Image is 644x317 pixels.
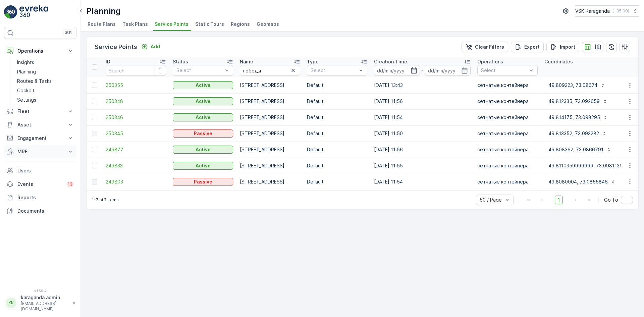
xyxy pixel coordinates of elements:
[4,5,17,19] img: logo
[307,82,367,89] p: Default
[481,67,527,74] p: Select
[575,5,639,17] button: VSK Karaganda(+05:00)
[4,131,76,145] button: Engagement
[14,67,76,76] a: Planning
[196,146,211,153] p: Active
[176,67,223,74] p: Select
[4,191,76,204] a: Reports
[14,95,76,105] a: Settings
[6,298,16,308] div: KK
[4,177,76,191] a: Events13
[544,80,609,91] button: 49.809223, 73.08674
[196,114,211,121] p: Active
[17,68,36,75] p: Planning
[17,78,52,85] p: Routes & Tasks
[307,58,319,65] p: Type
[477,114,538,121] p: сетчатыe контейнера
[548,162,641,169] p: 49.8110359999999, 73.0981135999999
[371,158,474,174] td: [DATE] 11:55
[477,58,503,65] p: Operations
[17,108,63,115] p: Fleet
[92,131,97,136] div: Toggle Row Selected
[92,115,97,120] div: Toggle Row Selected
[307,114,367,121] p: Default
[307,98,367,105] p: Default
[548,114,600,121] p: 49.814175, 73.098295
[95,42,137,52] p: Service Points
[106,82,166,89] a: 250355
[544,128,611,139] button: 49.813352, 73.093282
[17,48,63,54] p: Operations
[17,194,74,201] p: Reports
[17,59,34,66] p: Insights
[106,98,166,105] span: 250348
[106,162,166,169] a: 249833
[194,130,212,137] p: Passive
[4,105,76,118] button: Fleet
[106,58,110,65] p: ID
[544,176,620,187] button: 49.8080004, 73.0855846
[555,196,563,204] span: 1
[106,146,166,153] a: 249877
[17,135,63,142] p: Engagement
[106,130,166,137] a: 250345
[21,301,69,312] p: [EMAIL_ADDRESS][DOMAIN_NAME]
[311,67,357,74] p: Select
[421,66,424,74] p: -
[106,178,166,185] a: 249803
[548,178,608,185] p: 49.8080004, 73.0855846
[92,83,97,88] div: Toggle Row Selected
[173,81,233,89] button: Active
[68,181,72,187] p: 13
[106,114,166,121] a: 250346
[257,21,279,28] span: Geomaps
[240,130,300,137] p: [STREET_ADDRESS]
[307,130,367,137] p: Default
[612,8,629,14] p: ( +05:00 )
[122,21,148,28] span: Task Plans
[92,197,119,203] p: 1-7 of 7 items
[477,98,538,105] p: сетчатыe контейнера
[139,43,163,51] button: Add
[4,204,76,218] a: Documents
[371,93,474,109] td: [DATE] 11:56
[173,129,233,138] button: Passive
[92,147,97,152] div: Toggle Row Selected
[196,82,211,89] p: Active
[195,21,224,28] span: Static Tours
[548,98,600,105] p: 49.812335, 73.092659
[4,289,76,293] span: v 1.50.4
[575,8,610,14] p: VSK Karaganda
[173,113,233,121] button: Active
[240,146,300,153] p: [STREET_ADDRESS]
[307,162,367,169] p: Default
[477,162,538,169] p: сетчатыe контейнера
[425,65,471,76] input: dd/mm/yyyy
[560,44,575,50] p: Import
[14,58,76,67] a: Insights
[544,112,612,123] button: 49.814175, 73.098295
[524,44,540,50] p: Export
[19,5,48,19] img: logo_light-DOdMpM7g.png
[374,58,407,65] p: Creation Time
[240,98,300,105] p: [STREET_ADDRESS]
[17,121,63,128] p: Asset
[65,30,72,36] p: ⌘B
[240,58,253,65] p: Name
[88,21,116,28] span: Route Plans
[17,148,63,155] p: MRF
[240,82,300,89] p: [STREET_ADDRESS]
[462,42,508,52] button: Clear Filters
[240,65,300,76] input: Search
[17,181,62,188] p: Events
[544,144,615,155] button: 49.808362, 73.0866791
[544,58,573,65] p: Coordinates
[371,109,474,125] td: [DATE] 11:54
[548,130,599,137] p: 49.813352, 73.093282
